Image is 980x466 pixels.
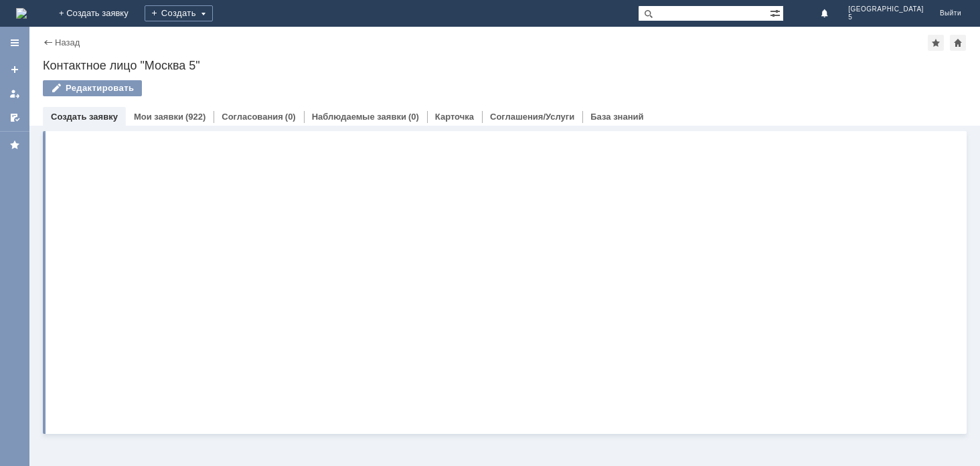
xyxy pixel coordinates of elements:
[16,8,27,19] img: logo
[16,8,27,19] a: Перейти на домашнюю страницу
[490,112,574,122] a: Соглашения/Услуги
[285,112,296,122] div: (0)
[4,107,25,128] a: Мои согласования
[408,112,419,122] div: (0)
[185,112,206,122] div: (922)
[134,112,183,122] a: Мои заявки
[590,112,643,122] a: База знаний
[145,5,213,21] div: Создать
[848,13,924,21] span: 5
[950,35,966,51] div: Сделать домашней страницей
[312,112,406,122] a: Наблюдаемые заявки
[51,112,118,122] a: Создать заявку
[928,35,944,51] div: Добавить в избранное
[4,59,25,80] a: Создать заявку
[848,5,924,13] span: [GEOGRAPHIC_DATA]
[222,112,283,122] a: Согласования
[4,83,25,104] a: Мои заявки
[43,59,967,72] div: Контактное лицо "Москва 5"
[770,6,783,19] span: Расширенный поиск
[55,37,80,47] a: Назад
[435,112,474,122] a: Карточка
